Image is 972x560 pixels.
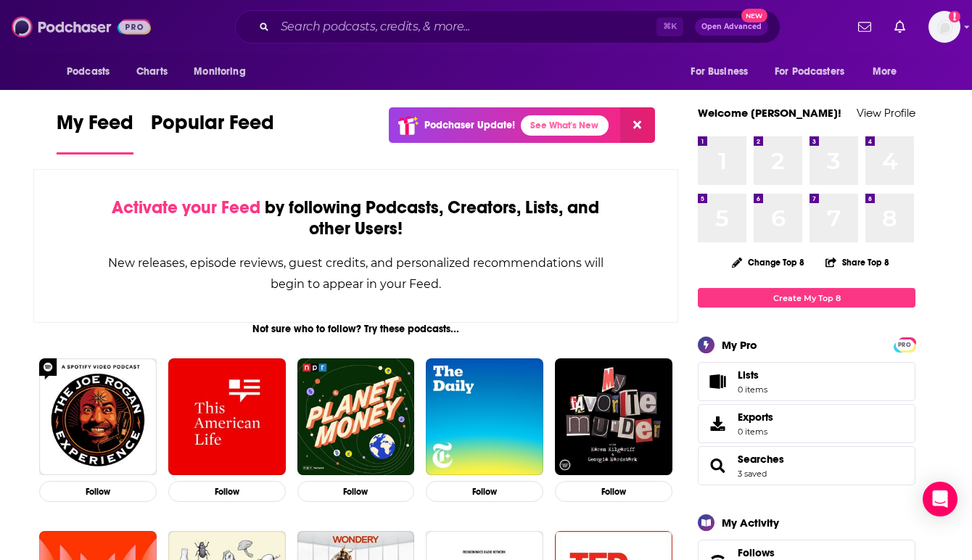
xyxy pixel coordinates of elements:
a: Searches [703,456,732,476]
div: by following Podcasts, Creators, Lists, and other Users! [107,197,605,239]
span: 0 items [738,427,773,437]
a: Popular Feed [151,110,274,155]
img: The Joe Rogan Experience [39,358,157,476]
span: For Business [691,62,748,82]
span: New [741,9,767,22]
span: Lists [703,371,732,392]
a: PRO [896,339,913,350]
button: open menu [57,58,128,86]
a: Create My Top 8 [698,288,915,308]
span: Exports [738,411,773,424]
span: Open Advanced [701,23,762,30]
span: Lists [738,368,767,382]
span: Lists [738,368,759,382]
button: Follow [297,481,415,502]
span: 0 items [738,384,767,395]
a: 3 saved [738,469,767,479]
img: User Profile [928,11,960,43]
button: open menu [862,58,915,86]
div: Not sure who to follow? Try these podcasts... [33,323,678,335]
svg: Add a profile image [949,11,960,22]
input: Search podcasts, credits, & more... [275,15,656,38]
span: Searches [698,446,915,485]
span: Follows [738,546,775,559]
button: Follow [168,481,286,502]
a: View Profile [857,106,915,120]
span: Popular Feed [151,110,274,144]
button: open menu [765,58,865,86]
a: Show notifications dropdown [889,15,911,39]
button: Show profile menu [928,11,960,43]
span: For Podcasters [775,62,844,82]
button: Follow [426,481,543,502]
div: My Activity [722,516,779,530]
p: Podchaser Update! [424,119,515,131]
a: My Feed [57,110,133,155]
div: Search podcasts, credits, & more... [235,10,781,44]
img: This American Life [168,358,286,476]
a: Show notifications dropdown [852,15,877,39]
a: Lists [698,362,915,401]
a: Charts [127,58,176,86]
span: Monitoring [194,62,245,82]
span: PRO [896,339,913,350]
div: My Pro [722,338,757,352]
span: Podcasts [67,62,110,82]
button: Change Top 8 [723,253,813,271]
img: Podchaser - Follow, Share and Rate Podcasts [12,13,151,41]
a: Follows [738,546,871,559]
a: Exports [698,404,915,443]
button: Share Top 8 [825,248,890,276]
button: open menu [680,58,766,86]
div: Open Intercom Messenger [923,482,957,516]
div: New releases, episode reviews, guest credits, and personalized recommendations will begin to appe... [107,252,605,295]
img: My Favorite Murder with Karen Kilgariff and Georgia Hardstark [555,358,672,476]
a: See What's New [521,115,609,136]
span: Logged in as HughE [928,11,960,43]
button: Follow [39,481,157,502]
span: Activate your Feed [112,197,260,218]
img: Planet Money [297,358,415,476]
span: Exports [703,413,732,434]
span: ⌘ K [656,17,683,36]
img: The Daily [426,358,543,476]
span: Charts [136,62,168,82]
a: Welcome [PERSON_NAME]! [698,106,841,120]
span: My Feed [57,110,133,144]
a: Searches [738,453,784,466]
span: More [873,62,897,82]
button: open menu [184,58,264,86]
button: Open AdvancedNew [695,18,768,36]
button: Follow [555,481,672,502]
